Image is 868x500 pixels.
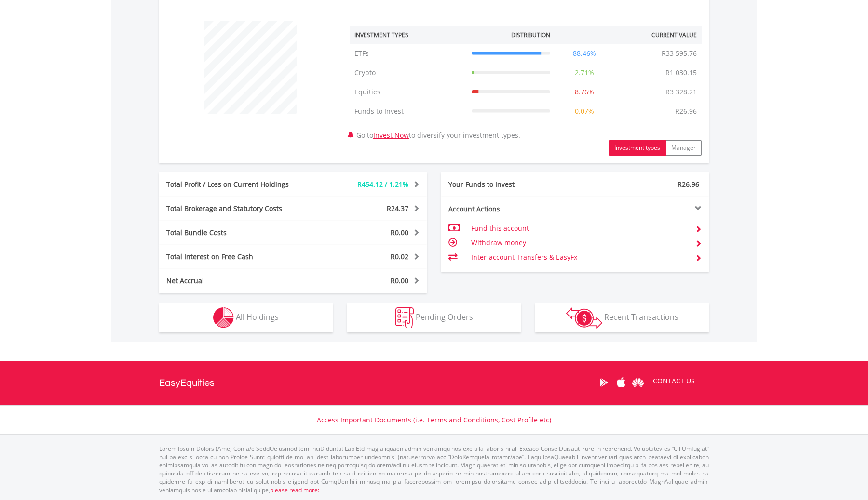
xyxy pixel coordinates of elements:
td: 88.46% [555,44,614,63]
span: R24.37 [387,204,408,213]
div: Distribution [511,31,550,39]
td: Funds to Invest [350,102,467,121]
div: Total Brokerage and Statutory Costs [159,204,315,213]
button: Pending Orders [347,303,521,332]
td: Withdraw money [471,236,688,250]
img: holdings-wht.png [213,307,234,328]
span: Pending Orders [416,312,473,322]
td: 8.76% [555,82,614,102]
div: Total Bundle Costs [159,228,315,237]
td: ETFs [350,44,467,63]
td: Equities [350,82,467,102]
a: Huawei [629,368,646,397]
p: Lorem Ipsum Dolors (Ame) Con a/e SeddOeiusmod tem InciDiduntut Lab Etd mag aliquaen admin veniamq... [159,445,709,494]
td: Fund this account [471,221,688,236]
img: pending_instructions-wht.png [395,307,414,328]
img: transactions-zar-wht.png [566,307,602,329]
a: Access Important Documents (i.e. Terms and Conditions, Cost Profile etc) [317,415,551,424]
div: Net Accrual [159,276,315,286]
td: 0.07% [555,102,614,121]
span: R0.02 [391,252,408,261]
a: CONTACT US [646,368,702,395]
div: Total Interest on Free Cash [159,252,315,262]
span: All Holdings [236,312,279,322]
td: R26.96 [670,102,702,121]
span: R0.00 [391,276,408,285]
td: Crypto [350,63,467,82]
a: please read more: [270,486,319,494]
td: R3 328.21 [661,82,702,102]
a: Google Play [596,368,612,397]
span: R0.00 [391,228,408,237]
a: EasyEquities [159,361,215,405]
th: Investment Types [350,26,467,44]
button: All Holdings [159,303,333,332]
td: R33 595.76 [657,44,702,63]
td: Inter-account Transfers & EasyFx [471,250,688,264]
td: 2.71% [555,63,614,82]
span: Recent Transactions [604,312,678,322]
a: Apple [612,368,629,397]
button: Investment types [609,140,666,156]
a: Invest Now [373,131,409,140]
th: Current Value [613,26,702,44]
button: Manager [665,140,702,156]
span: R454.12 / 1.21% [357,180,408,189]
div: Account Actions [441,204,575,214]
div: Go to to diversify your investment types. [342,16,709,156]
div: Your Funds to Invest [441,180,575,189]
button: Recent Transactions [535,303,709,332]
div: Total Profit / Loss on Current Holdings [159,180,315,189]
span: R26.96 [678,180,699,189]
td: R1 030.15 [661,63,702,82]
